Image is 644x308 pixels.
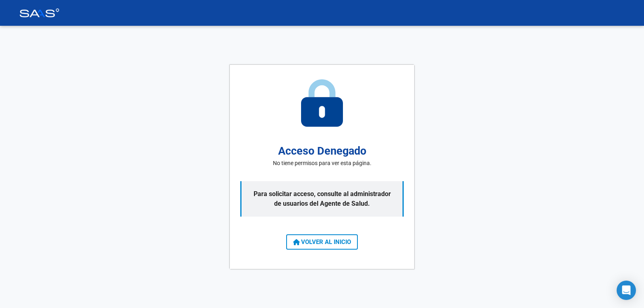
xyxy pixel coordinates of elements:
[617,281,636,300] div: Open Intercom Messenger
[278,143,366,159] h2: Acceso Denegado
[273,159,372,167] p: No tiene permisos para ver esta página.
[286,234,358,250] button: VOLVER AL INICIO
[19,8,60,17] img: Logo SAAS
[240,181,404,217] p: Para solicitar acceso, consulte al administrador de usuarios del Agente de Salud.
[293,238,351,246] span: VOLVER AL INICIO
[301,79,343,127] img: access-denied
